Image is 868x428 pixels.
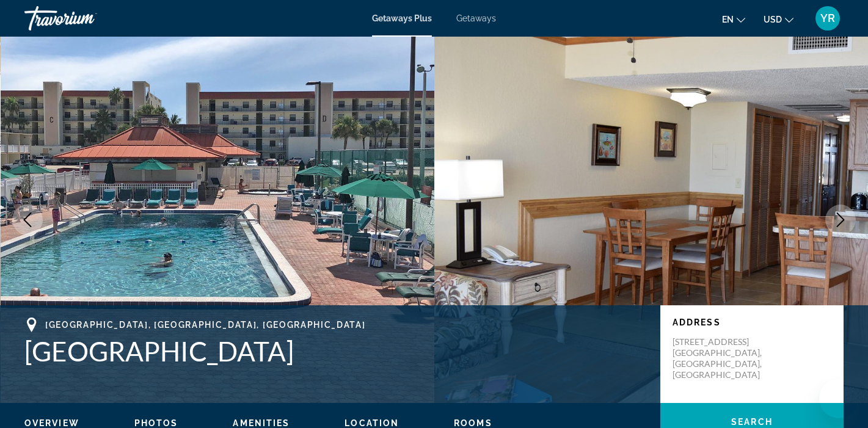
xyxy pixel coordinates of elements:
span: Photos [134,418,178,428]
span: en [722,15,734,24]
span: USD [764,15,782,24]
p: [STREET_ADDRESS] [GEOGRAPHIC_DATA], [GEOGRAPHIC_DATA], [GEOGRAPHIC_DATA] [673,336,770,380]
h1: [GEOGRAPHIC_DATA] [24,335,648,367]
span: [GEOGRAPHIC_DATA], [GEOGRAPHIC_DATA], [GEOGRAPHIC_DATA] [45,320,365,330]
button: User Menu [812,5,844,31]
a: Getaways Plus [372,13,432,23]
button: Next image [825,205,856,235]
button: Change currency [764,10,793,28]
span: Search [731,417,773,427]
span: Location [345,418,399,428]
iframe: Button to launch messaging window [819,379,858,418]
span: Overview [24,418,79,428]
a: Travorium [24,2,147,34]
span: YR [820,12,835,24]
button: Change language [722,10,745,28]
span: Rooms [454,418,492,428]
button: Previous image [12,205,43,235]
span: Amenities [233,418,290,428]
a: Getaways [456,13,496,23]
p: Address [673,317,831,327]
